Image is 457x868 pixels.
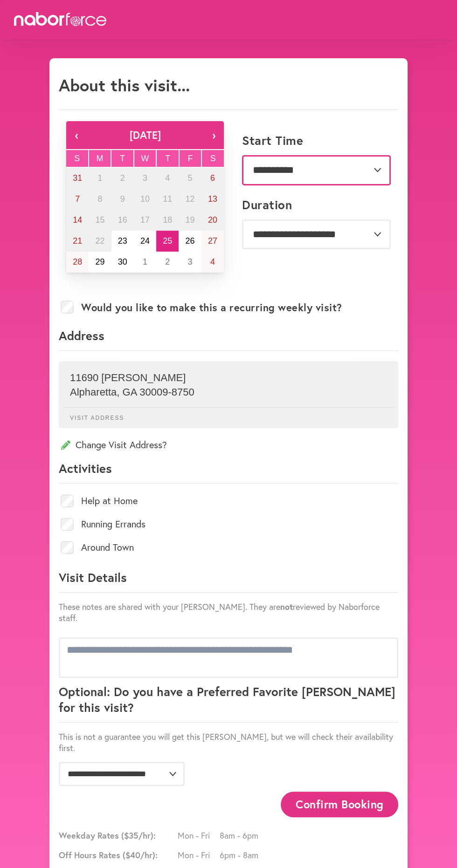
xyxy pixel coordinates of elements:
[179,252,201,273] button: October 3, 2025
[95,236,104,246] abbr: September 22, 2025
[97,173,102,183] abbr: September 1, 2025
[66,210,89,231] button: September 14, 2025
[163,194,172,204] abbr: September 11, 2025
[156,189,179,210] button: September 11, 2025
[201,252,224,273] button: October 4, 2025
[74,154,80,163] abbr: Sunday
[59,849,175,861] span: Off Hours Rates
[118,215,127,225] abbr: September 16, 2025
[134,210,156,231] button: September 17, 2025
[89,231,111,252] button: September 22, 2025
[120,194,125,204] abbr: September 9, 2025
[118,257,127,267] abbr: September 30, 2025
[178,830,220,841] span: Mon - Fri
[143,173,147,183] abbr: September 3, 2025
[186,194,195,204] abbr: September 12, 2025
[188,257,193,267] abbr: October 3, 2025
[111,210,134,231] button: September 16, 2025
[59,731,398,753] p: This is not a guarantee you will get this [PERSON_NAME], but we will check their availability first.
[165,257,170,267] abbr: October 2, 2025
[87,121,203,149] button: [DATE]
[179,231,201,252] button: September 26, 2025
[121,830,156,841] span: ($ 35 /hr):
[89,210,111,231] button: September 15, 2025
[220,849,262,861] span: 6pm - 8am
[59,830,175,841] span: Weekday Rates
[111,231,134,252] button: September 23, 2025
[201,231,224,252] button: September 27, 2025
[143,257,147,267] abbr: October 1, 2025
[165,154,170,163] abbr: Thursday
[203,121,224,149] button: ›
[95,215,104,225] abbr: September 15, 2025
[156,252,179,273] button: October 2, 2025
[210,257,215,267] abbr: October 4, 2025
[81,301,342,314] label: Would you like to make this a recurring weekly visit?
[123,849,158,861] span: ($ 40 /hr):
[140,215,150,225] abbr: September 17, 2025
[66,121,87,149] button: ‹
[201,189,224,210] button: September 13, 2025
[59,601,398,623] p: These notes are shared with your [PERSON_NAME]. They are reviewed by Naborforce staff.
[70,372,387,384] p: 11690 [PERSON_NAME]
[281,792,398,817] button: Confirm Booking
[188,173,193,183] abbr: September 5, 2025
[165,173,170,183] abbr: September 4, 2025
[96,154,103,163] abbr: Monday
[163,236,172,246] abbr: September 25, 2025
[73,257,82,267] abbr: September 28, 2025
[81,519,145,529] label: Running Errands
[242,198,292,212] label: Duration
[95,257,104,267] abbr: September 29, 2025
[81,496,138,506] label: Help at Home
[201,210,224,231] button: September 20, 2025
[111,252,134,273] button: September 30, 2025
[66,231,89,252] button: September 21, 2025
[120,154,125,163] abbr: Tuesday
[179,189,201,210] button: September 12, 2025
[208,215,217,225] abbr: September 20, 2025
[73,215,82,225] abbr: September 14, 2025
[81,543,134,552] label: Around Town
[63,407,394,421] p: Visit Address
[111,189,134,210] button: September 9, 2025
[66,189,89,210] button: September 7, 2025
[134,231,156,252] button: September 24, 2025
[140,236,150,246] abbr: September 24, 2025
[73,236,82,246] abbr: September 21, 2025
[186,236,195,246] abbr: September 26, 2025
[210,154,216,163] abbr: Saturday
[59,438,398,451] p: Change Visit Address?
[59,75,190,95] h1: About this visit...
[118,236,127,246] abbr: September 23, 2025
[186,215,195,225] abbr: September 19, 2025
[70,386,387,398] p: Alpharetta , GA 30009-8750
[179,168,201,189] button: September 5, 2025
[134,252,156,273] button: October 1, 2025
[66,168,89,189] button: August 31, 2025
[59,460,398,484] p: Activities
[59,683,398,723] p: Optional: Do you have a Preferred Favorite [PERSON_NAME] for this visit?
[120,173,125,183] abbr: September 2, 2025
[208,236,217,246] abbr: September 27, 2025
[59,569,398,593] p: Visit Details
[179,210,201,231] button: September 19, 2025
[178,849,220,861] span: Mon - Fri
[163,215,172,225] abbr: September 18, 2025
[59,328,398,351] p: Address
[89,168,111,189] button: September 1, 2025
[210,173,215,183] abbr: September 6, 2025
[156,210,179,231] button: September 18, 2025
[75,194,80,204] abbr: September 7, 2025
[111,168,134,189] button: September 2, 2025
[156,231,179,252] button: September 25, 2025
[188,154,193,163] abbr: Friday
[97,194,102,204] abbr: September 8, 2025
[201,168,224,189] button: September 6, 2025
[89,252,111,273] button: September 29, 2025
[89,189,111,210] button: September 8, 2025
[280,601,293,612] strong: not
[242,133,303,148] label: Start Time
[73,173,82,183] abbr: August 31, 2025
[208,194,217,204] abbr: September 13, 2025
